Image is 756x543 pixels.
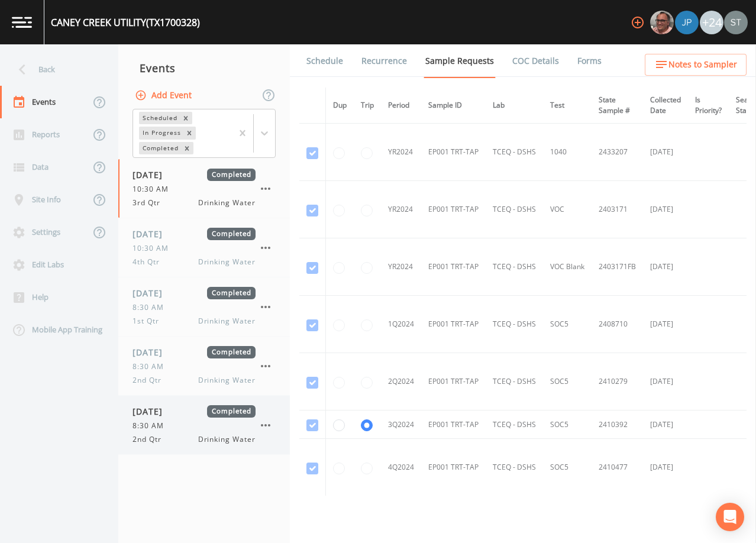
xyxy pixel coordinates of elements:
td: TCEQ - DSHS [486,296,543,353]
span: Completed [207,346,256,358]
td: [DATE] [643,181,688,238]
td: 1Q2024 [381,296,421,353]
td: EP001 TRT-TAP [421,238,486,296]
td: EP001 TRT-TAP [421,353,486,411]
td: VOC Blank [543,238,592,296]
span: [DATE] [133,346,171,358]
td: VOC [543,181,592,238]
div: Mike Franklin [650,11,674,34]
span: Notes to Sampler [668,57,737,72]
span: Completed [207,228,256,240]
td: SOC5 [543,439,592,496]
a: COC Details [511,44,561,77]
span: 1st Qtr [133,316,166,327]
div: Events [118,53,290,83]
div: Completed [139,142,180,154]
span: 8:30 AM [133,361,171,372]
span: 4th Qtr [133,257,167,267]
td: 2408710 [592,296,643,353]
span: Drinking Water [198,434,256,445]
td: 3Q2024 [381,411,421,439]
td: EP001 TRT-TAP [421,124,486,181]
td: [DATE] [643,296,688,353]
td: 2433207 [592,124,643,181]
span: Drinking Water [198,375,256,386]
span: Completed [207,405,256,418]
div: Scheduled [139,112,179,124]
span: [DATE] [133,405,171,418]
div: Remove In Progress [183,127,196,139]
td: [DATE] [643,353,688,411]
span: 8:30 AM [133,421,171,431]
th: Dup [326,88,354,124]
div: Open Intercom Messenger [716,503,744,531]
td: 2403171 [592,181,643,238]
td: [DATE] [643,238,688,296]
div: +24 [700,11,723,34]
span: [DATE] [133,287,171,299]
a: [DATE]Completed10:30 AM3rd QtrDrinking Water [118,159,290,218]
td: 2410392 [592,411,643,439]
span: Drinking Water [198,257,256,267]
div: Joshua gere Paul [674,11,699,34]
td: TCEQ - DSHS [486,439,543,496]
td: EP001 TRT-TAP [421,439,486,496]
span: Completed [207,169,256,181]
td: EP001 TRT-TAP [421,181,486,238]
div: In Progress [139,127,183,139]
td: SOC5 [543,411,592,439]
span: [DATE] [133,169,171,181]
td: EP001 TRT-TAP [421,411,486,439]
th: Period [381,88,421,124]
img: 41241ef155101aa6d92a04480b0d0000 [675,11,699,34]
td: YR2024 [381,238,421,296]
img: logo [12,17,32,28]
a: [DATE]Completed8:30 AM2nd QtrDrinking Water [118,337,290,396]
td: YR2024 [381,181,421,238]
td: SOC5 [543,296,592,353]
a: Recurrence [360,44,409,77]
th: Test [543,88,592,124]
td: [DATE] [643,124,688,181]
td: [DATE] [643,411,688,439]
td: 4Q2024 [381,439,421,496]
span: 8:30 AM [133,302,171,313]
td: 2410477 [592,439,643,496]
td: SOC5 [543,353,592,411]
td: TCEQ - DSHS [486,238,543,296]
th: Is Priority? [688,88,729,124]
td: EP001 TRT-TAP [421,296,486,353]
span: Completed [207,287,256,299]
div: Remove Scheduled [179,112,192,124]
span: 2nd Qtr [133,434,169,445]
a: Schedule [305,44,345,77]
span: [DATE] [133,228,171,240]
th: Lab [486,88,543,124]
td: 2403171FB [592,238,643,296]
span: 10:30 AM [133,184,176,195]
th: Trip [354,88,381,124]
a: Forms [576,44,603,77]
span: 10:30 AM [133,243,176,254]
div: Remove Completed [180,142,193,154]
td: 2410279 [592,353,643,411]
img: e2d790fa78825a4bb76dcb6ab311d44c [650,11,674,34]
span: 2nd Qtr [133,375,169,386]
td: TCEQ - DSHS [486,124,543,181]
th: Collected Date [643,88,688,124]
button: Add Event [133,85,196,106]
td: 1040 [543,124,592,181]
td: TCEQ - DSHS [486,353,543,411]
img: cb9926319991c592eb2b4c75d39c237f [724,11,748,34]
th: Sample ID [421,88,486,124]
td: TCEQ - DSHS [486,181,543,238]
span: Drinking Water [198,316,256,327]
a: [DATE]Completed8:30 AM2nd QtrDrinking Water [118,396,290,455]
div: CANEY CREEK UTILITY (TX1700328) [51,15,200,30]
span: 3rd Qtr [133,198,167,208]
th: State Sample # [592,88,643,124]
a: Sample Requests [424,44,496,78]
button: Notes to Sampler [645,54,747,76]
td: 2Q2024 [381,353,421,411]
a: [DATE]Completed8:30 AM1st QtrDrinking Water [118,277,290,337]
